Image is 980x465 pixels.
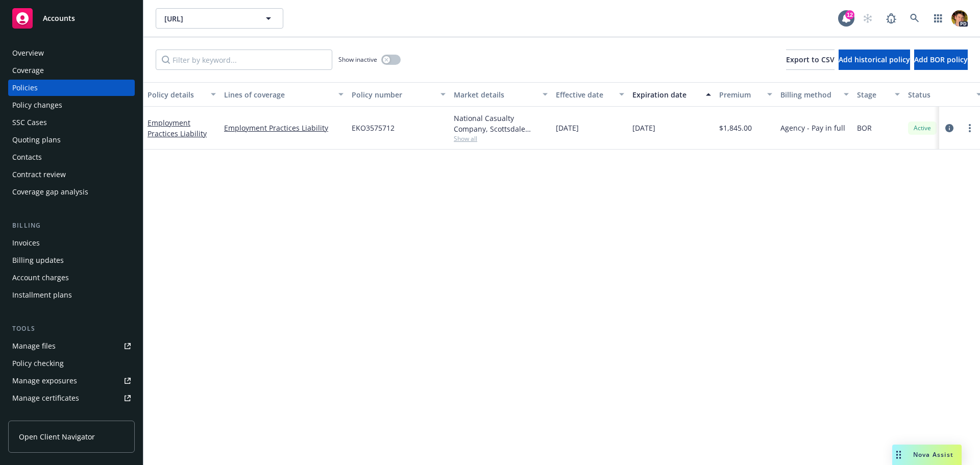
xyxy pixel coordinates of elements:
span: [DATE] [556,123,579,133]
div: National Casualty Company, Scottsdale Insurance Company (Nationwide) [454,113,548,134]
button: Policy details [143,82,220,107]
div: Policy details [148,89,205,100]
img: photo [951,10,968,27]
a: Contacts [8,149,135,165]
div: Account charges [12,270,69,286]
div: Tools [8,324,135,334]
a: Start snowing [857,8,878,29]
a: Manage certificates [8,390,135,406]
a: Manage BORs [8,407,135,424]
button: Lines of coverage [220,82,348,107]
button: Export to CSV [786,50,835,70]
div: Invoices [12,235,40,251]
span: BOR [857,123,872,133]
span: Agency - Pay in full [780,123,845,133]
div: SSC Cases [12,114,47,131]
div: Billing method [780,89,838,100]
div: 12 [845,10,854,19]
div: Policy number [352,89,434,100]
a: circleInformation [943,122,955,134]
a: Policies [8,80,135,96]
a: Manage exposures [8,373,135,389]
span: Nova Assist [913,450,953,459]
button: Expiration date [628,82,715,107]
span: Export to CSV [786,55,835,64]
button: Market details [450,82,552,107]
a: Search [904,8,925,29]
a: Coverage [8,62,135,79]
div: Installment plans [12,287,72,303]
a: Report a Bug [881,8,901,29]
a: SSC Cases [8,114,135,131]
button: Stage [853,82,904,107]
button: [URL] [156,8,283,29]
span: Add historical policy [839,55,910,64]
div: Policies [12,80,38,96]
a: Coverage gap analysis [8,184,135,200]
a: Account charges [8,270,135,286]
button: Billing method [776,82,853,107]
a: Accounts [8,4,135,33]
button: Policy number [348,82,450,107]
a: Policy checking [8,355,135,372]
button: Add BOR policy [914,50,968,70]
span: Active [912,124,933,133]
a: Quoting plans [8,132,135,148]
div: Lines of coverage [224,89,332,100]
a: Employment Practices Liability [148,118,207,138]
div: Billing updates [12,252,64,268]
div: Market details [454,89,536,100]
div: Policy changes [12,97,62,113]
div: Coverage [12,62,44,79]
div: Quoting plans [12,132,61,148]
span: $1,845.00 [719,123,752,133]
a: Manage files [8,338,135,354]
button: Effective date [552,82,628,107]
button: Premium [715,82,776,107]
div: Coverage gap analysis [12,184,88,200]
span: Open Client Navigator [19,431,95,442]
div: Expiration date [632,89,700,100]
div: Manage certificates [12,390,79,406]
div: Premium [719,89,761,100]
a: Overview [8,45,135,61]
span: [DATE] [632,123,655,133]
input: Filter by keyword... [156,50,332,70]
div: Overview [12,45,44,61]
div: Drag to move [892,445,905,465]
a: Invoices [8,235,135,251]
span: Accounts [43,14,75,22]
a: Policy changes [8,97,135,113]
div: Status [908,89,970,100]
div: Contacts [12,149,42,165]
a: more [964,122,976,134]
div: Contract review [12,166,66,183]
div: Manage files [12,338,56,354]
div: Effective date [556,89,613,100]
div: Manage exposures [12,373,77,389]
button: Add historical policy [839,50,910,70]
span: [URL] [164,13,253,24]
div: Billing [8,221,135,231]
a: Billing updates [8,252,135,268]
span: Show inactive [338,55,377,64]
a: Installment plans [8,287,135,303]
span: EKO3575712 [352,123,395,133]
div: Manage BORs [12,407,60,424]
a: Employment Practices Liability [224,123,344,133]
div: Stage [857,89,889,100]
a: Switch app [928,8,948,29]
button: Nova Assist [892,445,962,465]
span: Add BOR policy [914,55,968,64]
a: Contract review [8,166,135,183]
div: Policy checking [12,355,64,372]
span: Show all [454,134,548,143]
